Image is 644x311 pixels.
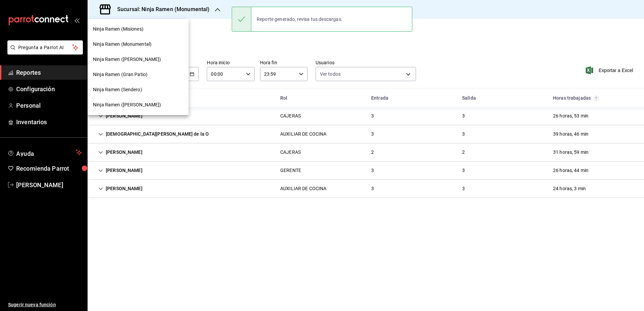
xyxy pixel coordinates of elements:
span: Ninja Ramen (Gran Patio) [93,71,148,78]
div: Ninja Ramen ([PERSON_NAME]) [88,52,189,67]
div: Ninja Ramen (Gran Patio) [88,67,189,82]
div: Reporte generado, revisa tus descargas. [251,12,348,27]
span: Ninja Ramen (Sendero) [93,86,142,93]
div: Ninja Ramen (Misiones) [88,22,189,37]
div: Ninja Ramen (Sendero) [88,82,189,97]
span: Ninja Ramen ([PERSON_NAME]) [93,56,161,63]
span: Ninja Ramen (Monumental) [93,41,152,48]
div: Ninja Ramen (Monumental) [88,37,189,52]
div: Ninja Ramen ([PERSON_NAME]) [88,97,189,112]
span: Ninja Ramen ([PERSON_NAME]) [93,101,161,108]
span: Ninja Ramen (Misiones) [93,26,143,33]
